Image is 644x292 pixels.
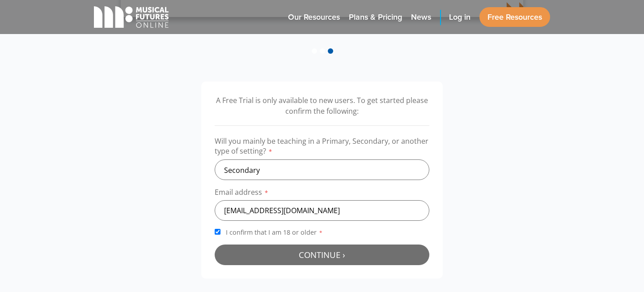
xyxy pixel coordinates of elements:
span: News [411,11,431,23]
a: Free Resources [479,7,550,27]
input: I confirm that I am 18 or older* [215,229,220,235]
span: Log in [449,11,470,23]
p: A Free Trial is only available to new users. To get started please confirm the following: [215,95,429,116]
button: Continue › [215,245,429,265]
span: Our Resources [288,11,340,23]
span: I confirm that I am 18 or older [224,228,325,236]
label: Email address [215,187,429,200]
span: Continue › [299,249,345,260]
label: Will you mainly be teaching in a Primary, Secondary, or another type of setting? [215,136,429,159]
span: Plans & Pricing [349,11,402,23]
